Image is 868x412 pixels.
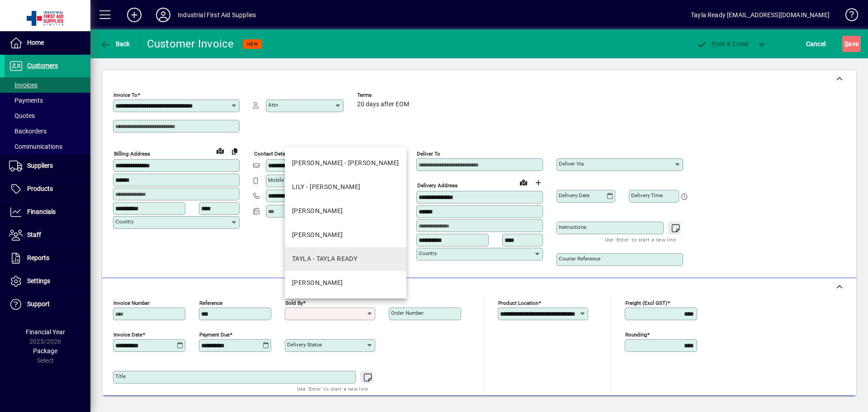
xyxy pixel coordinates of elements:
[26,328,65,336] span: Financial Year
[33,347,57,355] span: Package
[285,199,406,223] mat-option: ROB - ROBERT KAUIE
[559,256,600,262] mat-label: Courier Reference
[9,112,35,119] span: Quotes
[285,223,406,247] mat-option: ROSS - ROSS SEXTONE
[419,250,437,256] mat-label: Country
[149,7,178,23] button: Profile
[113,331,142,338] mat-label: Invoice date
[5,139,90,154] a: Communications
[631,192,663,199] mat-label: Delivery time
[27,254,49,261] span: Reports
[292,230,343,240] div: [PERSON_NAME]
[5,293,90,316] a: Support
[287,341,322,348] mat-label: Delivery status
[9,128,47,135] span: Backorders
[247,41,258,47] span: NEW
[559,192,590,199] mat-label: Delivery date
[90,36,140,52] app-page-header-button: Back
[285,151,406,175] mat-option: FIONA - FIONA MCEWEN
[559,161,584,167] mat-label: Deliver via
[9,143,62,150] span: Communications
[498,300,538,306] mat-label: Product location
[227,144,242,158] button: Copy to Delivery address
[625,300,667,306] mat-label: Freight (excl GST)
[696,40,749,47] span: ost & Email
[5,123,90,139] a: Backorders
[292,158,399,168] div: [PERSON_NAME] - [PERSON_NAME]
[559,224,586,230] mat-label: Instructions
[178,8,256,22] div: Industrial First Aid Supplies
[268,102,278,108] mat-label: Attn
[804,36,828,52] button: Cancel
[5,93,90,108] a: Payments
[5,32,90,54] a: Home
[292,206,343,216] div: [PERSON_NAME]
[417,151,440,157] mat-label: Deliver To
[5,224,90,246] a: Staff
[285,300,303,306] mat-label: Sold by
[285,247,406,271] mat-option: TAYLA - TAYLA READY
[357,92,411,98] span: Terms
[27,62,58,69] span: Customers
[285,175,406,199] mat-option: LILY - LILY SEXTONE
[98,36,132,52] button: Back
[292,254,357,264] div: TAYLA - TAYLA READY
[5,108,90,123] a: Quotes
[27,208,56,215] span: Financials
[712,40,716,47] span: P
[285,271,406,295] mat-option: TRUDY - TRUDY DARCY
[844,40,848,47] span: S
[27,185,53,192] span: Products
[100,40,130,47] span: Back
[268,177,284,183] mat-label: Mobile
[357,101,409,108] span: 20 days after EOM
[292,278,343,288] div: [PERSON_NAME]
[27,231,41,238] span: Staff
[27,277,50,284] span: Settings
[213,143,227,158] a: View on map
[27,162,53,169] span: Suppliers
[625,331,647,338] mat-label: Rounding
[531,175,545,190] button: Choose address
[115,373,126,379] mat-label: Title
[27,39,44,46] span: Home
[5,178,90,200] a: Products
[5,201,90,223] a: Financials
[844,37,859,51] span: ave
[9,81,38,89] span: Invoices
[692,36,753,52] button: Post & Email
[199,331,230,338] mat-label: Payment due
[691,8,830,22] div: Tayla Ready [EMAIL_ADDRESS][DOMAIN_NAME]
[5,270,90,293] a: Settings
[27,300,50,308] span: Support
[199,300,222,306] mat-label: Reference
[842,36,861,52] button: Save
[9,97,43,104] span: Payments
[839,2,857,31] a: Knowledge Base
[297,384,368,394] mat-hint: Use 'Enter' to start a new line
[516,175,531,189] a: View on map
[605,234,676,245] mat-hint: Use 'Enter' to start a new line
[806,37,826,51] span: Cancel
[391,310,424,316] mat-label: Order number
[115,218,133,225] mat-label: Country
[292,182,361,192] div: LILY - [PERSON_NAME]
[113,300,150,306] mat-label: Invoice number
[120,7,149,23] button: Add
[5,247,90,270] a: Reports
[5,77,90,93] a: Invoices
[113,92,137,98] mat-label: Invoice To
[5,155,90,177] a: Suppliers
[147,37,234,51] div: Customer Invoice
